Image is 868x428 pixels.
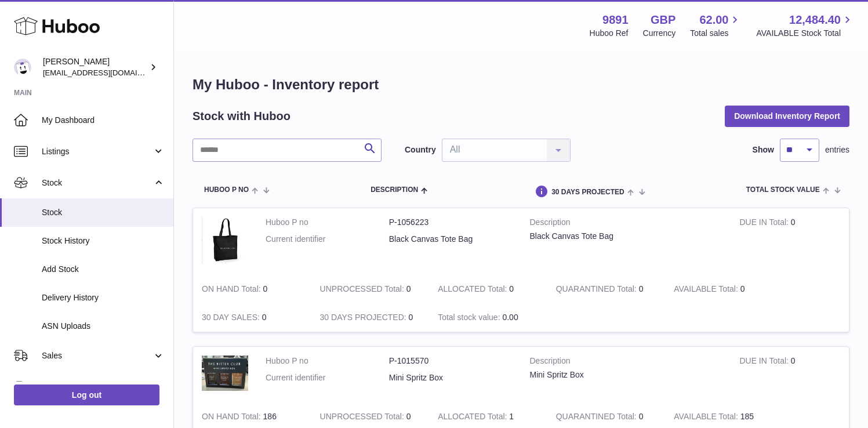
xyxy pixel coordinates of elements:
[405,144,436,155] label: Country
[389,217,513,228] dd: P-1056223
[311,275,430,303] td: 0
[438,412,509,424] strong: ALLOCATED Total
[389,372,513,383] dd: Mini Spritz Box
[725,106,849,126] button: Download Inventory Report
[530,217,722,231] strong: Description
[756,12,854,39] a: 12,484.40 AVAILABLE Stock Total
[639,412,644,421] span: 0
[42,207,165,218] span: Stock
[320,284,406,296] strong: UNPROCESSED Total
[204,186,249,194] span: Huboo P no
[193,275,311,303] td: 0
[202,412,263,424] strong: ON HAND Total
[14,59,31,76] img: ro@thebitterclub.co.uk
[789,12,841,28] span: 12,484.40
[731,208,849,275] td: 0
[266,356,389,367] dt: Huboo P no
[43,56,147,78] div: [PERSON_NAME]
[739,217,790,230] strong: DUE IN Total
[438,284,509,296] strong: ALLOCATED Total
[266,234,389,245] dt: Current identifier
[202,356,248,391] img: product image
[731,347,849,402] td: 0
[202,313,262,325] strong: 30 DAY SALES
[602,12,629,28] strong: 9891
[639,284,644,293] span: 0
[651,12,675,28] strong: GBP
[438,313,502,325] strong: Total stock value
[14,385,159,405] a: Log out
[202,217,248,263] img: product image
[311,303,430,332] td: 0
[590,28,629,39] div: Huboo Ref
[193,303,311,332] td: 0
[753,144,774,155] label: Show
[320,412,406,424] strong: UNPROCESSED Total
[202,284,263,296] strong: ON HAND Total
[266,372,389,383] dt: Current identifier
[43,68,170,77] span: [EMAIL_ADDRESS][DOMAIN_NAME]
[699,12,728,28] span: 62.00
[502,313,518,322] span: 0.00
[42,115,165,126] span: My Dashboard
[42,292,165,303] span: Delivery History
[42,264,165,275] span: Add Stock
[643,28,676,39] div: Currency
[556,284,639,296] strong: QUARANTINED Total
[429,275,547,303] td: 0
[42,321,165,332] span: ASN Uploads
[665,275,783,303] td: 0
[551,188,624,196] span: 30 DAYS PROJECTED
[674,412,740,424] strong: AVAILABLE Total
[371,186,418,194] span: Description
[674,284,740,296] strong: AVAILABLE Total
[193,108,290,124] h2: Stock with Huboo
[42,350,152,361] span: Sales
[756,28,854,39] span: AVAILABLE Stock Total
[320,313,409,325] strong: 30 DAYS PROJECTED
[530,369,722,380] div: Mini Spritz Box
[193,75,849,94] h1: My Huboo - Inventory report
[266,217,389,228] dt: Huboo P no
[42,177,152,188] span: Stock
[389,356,513,367] dd: P-1015570
[690,28,742,39] span: Total sales
[530,231,722,242] div: Black Canvas Tote Bag
[690,12,742,39] a: 62.00 Total sales
[42,235,165,246] span: Stock History
[530,356,722,369] strong: Description
[739,356,790,368] strong: DUE IN Total
[389,234,513,245] dd: Black Canvas Tote Bag
[42,146,152,157] span: Listings
[556,412,639,424] strong: QUARANTINED Total
[746,186,820,194] span: Total stock value
[825,144,849,155] span: entries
